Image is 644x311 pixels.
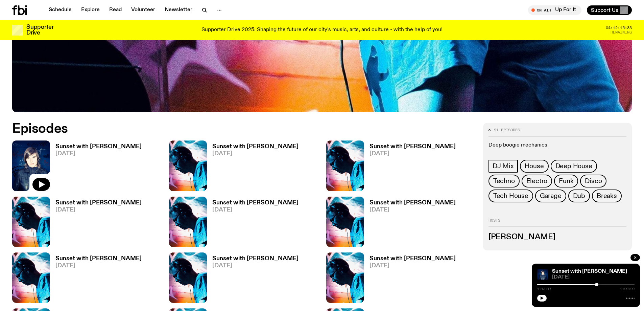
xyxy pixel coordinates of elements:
a: Tech House [488,190,533,202]
span: Techno [493,177,515,185]
h3: Sunset with [PERSON_NAME] [369,144,456,150]
a: Sunset with [PERSON_NAME] [552,269,627,274]
a: Techno [488,175,520,187]
span: Funk [559,177,573,185]
span: Deep House [555,162,592,170]
h3: Supporter Drive [26,24,53,36]
span: Remaining [611,30,632,34]
span: Support Us [591,7,618,13]
a: Deep House [551,160,597,173]
button: Support Us [587,5,632,15]
a: Breaks [592,190,622,202]
a: Sunset with [PERSON_NAME][DATE] [207,200,299,247]
h3: Sunset with [PERSON_NAME] [369,256,456,262]
a: Disco [580,175,606,187]
a: Sunset with [PERSON_NAME][DATE] [207,144,299,191]
h3: Sunset with [PERSON_NAME] [369,200,456,206]
span: Tech House [493,192,528,200]
span: Electro [526,177,548,185]
a: Garage [535,190,566,202]
a: Sunset with [PERSON_NAME][DATE] [50,144,142,191]
img: Simon Caldwell stands side on, looking downwards. He has headphones on. Behind him is a brightly ... [12,197,50,247]
span: [DATE] [212,151,299,157]
span: 2:00:00 [620,287,635,291]
a: Sunset with [PERSON_NAME][DATE] [50,200,142,247]
a: Read [105,5,126,15]
h2: Hosts [488,219,626,227]
span: Garage [540,192,562,200]
a: Sunset with [PERSON_NAME][DATE] [207,256,299,303]
span: [DATE] [55,151,142,157]
h3: Sunset with [PERSON_NAME] [55,200,142,206]
a: Sunset with [PERSON_NAME][DATE] [364,200,456,247]
a: Newsletter [161,5,196,15]
h2: Episodes [12,123,423,135]
a: Funk [554,175,578,187]
h3: [PERSON_NAME] [488,234,626,241]
span: [DATE] [212,263,299,269]
p: Supporter Drive 2025: Shaping the future of our city’s music, arts, and culture - with the help o... [201,27,443,33]
span: 1:13:17 [537,287,551,291]
img: Simon Caldwell stands side on, looking downwards. He has headphones on. Behind him is a brightly ... [169,252,207,303]
a: Sunset with [PERSON_NAME][DATE] [364,256,456,303]
a: Schedule [45,5,76,15]
img: Simon Caldwell stands side on, looking downwards. He has headphones on. Behind him is a brightly ... [169,197,207,247]
a: Electro [522,175,552,187]
span: [DATE] [212,207,299,213]
span: House [525,162,544,170]
img: Simon Caldwell stands side on, looking downwards. He has headphones on. Behind him is a brightly ... [12,252,50,303]
span: Disco [585,177,602,185]
img: Simon Caldwell stands side on, looking downwards. He has headphones on. Behind him is a brightly ... [169,140,207,191]
a: House [520,160,549,173]
img: Simon Caldwell stands side on, looking downwards. He has headphones on. Behind him is a brightly ... [326,140,364,191]
a: Explore [77,5,104,15]
img: Simon Caldwell stands side on, looking downwards. He has headphones on. Behind him is a brightly ... [326,197,364,247]
span: 91 episodes [494,128,520,132]
span: [DATE] [369,151,456,157]
a: Sunset with [PERSON_NAME][DATE] [50,256,142,303]
span: Dub [573,192,585,200]
span: [DATE] [369,207,456,213]
a: Dub [568,190,590,202]
h3: Sunset with [PERSON_NAME] [55,256,142,262]
h3: Sunset with [PERSON_NAME] [55,144,142,150]
span: [DATE] [552,275,635,280]
h3: Sunset with [PERSON_NAME] [212,144,299,150]
span: [DATE] [55,207,142,213]
span: Breaks [597,192,617,200]
h3: Sunset with [PERSON_NAME] [212,256,299,262]
span: DJ Mix [493,162,514,170]
a: DJ Mix [488,160,518,173]
span: 04:12:15:33 [606,26,632,30]
h3: Sunset with [PERSON_NAME] [212,200,299,206]
span: [DATE] [55,263,142,269]
span: [DATE] [369,263,456,269]
a: Sunset with [PERSON_NAME][DATE] [364,144,456,191]
img: Simon Caldwell stands side on, looking downwards. He has headphones on. Behind him is a brightly ... [326,252,364,303]
button: On AirUp For It [528,5,581,15]
a: Volunteer [127,5,159,15]
p: Deep boogie mechanics. [488,142,626,149]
